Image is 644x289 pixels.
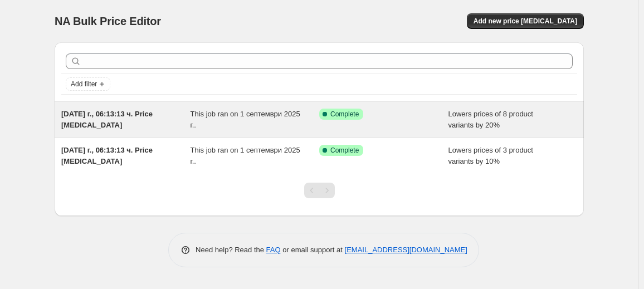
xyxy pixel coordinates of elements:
a: [EMAIL_ADDRESS][DOMAIN_NAME] [345,246,467,254]
span: NA Bulk Price Editor [55,15,161,27]
span: or email support at [281,246,345,254]
span: Lowers prices of 3 product variants by 10% [448,146,533,165]
span: Lowers prices of 8 product variants by 20% [448,110,533,129]
span: This job ran on 1 септември 2025 г.. [191,146,300,165]
span: [DATE] г., 06:13:13 ч. Price [MEDICAL_DATA] [61,110,153,129]
nav: Pagination [304,183,335,198]
span: This job ran on 1 септември 2025 г.. [191,110,300,129]
span: [DATE] г., 06:13:13 ч. Price [MEDICAL_DATA] [61,146,153,165]
span: Need help? Read the [196,246,266,254]
span: Add filter [71,80,97,89]
span: Complete [330,146,359,155]
span: Complete [330,110,359,119]
button: Add filter [66,77,110,91]
button: Add new price [MEDICAL_DATA] [467,13,584,29]
a: FAQ [266,246,281,254]
span: Add new price [MEDICAL_DATA] [474,17,577,26]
